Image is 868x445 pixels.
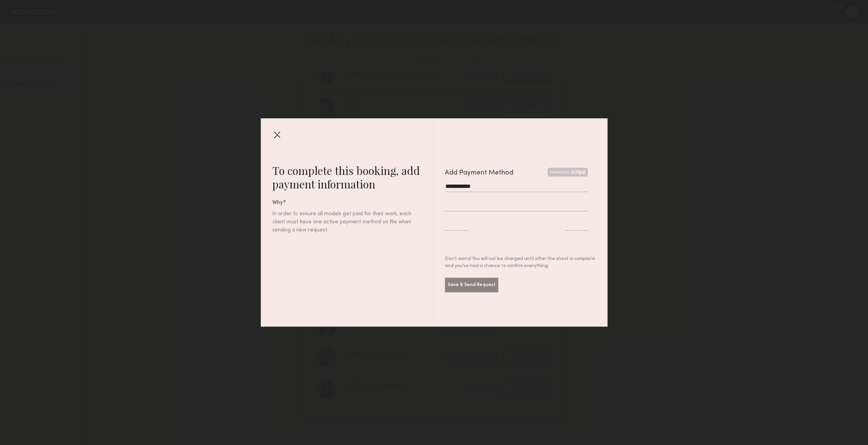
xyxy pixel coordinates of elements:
[565,222,588,228] iframe: Secure CVC input frame
[445,255,596,269] div: Don’t worry! You will not be charged until after the shoot is complete and you’ve had a chance to...
[272,164,434,191] div: To complete this booking, add payment information
[272,210,412,234] div: In order to ensure all models get paid for their work, each client must have one active payment m...
[272,199,434,207] div: Why?
[445,222,468,228] iframe: Secure expiration date input frame
[445,168,513,178] div: Add Payment Method
[445,202,588,209] iframe: Secure card number input frame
